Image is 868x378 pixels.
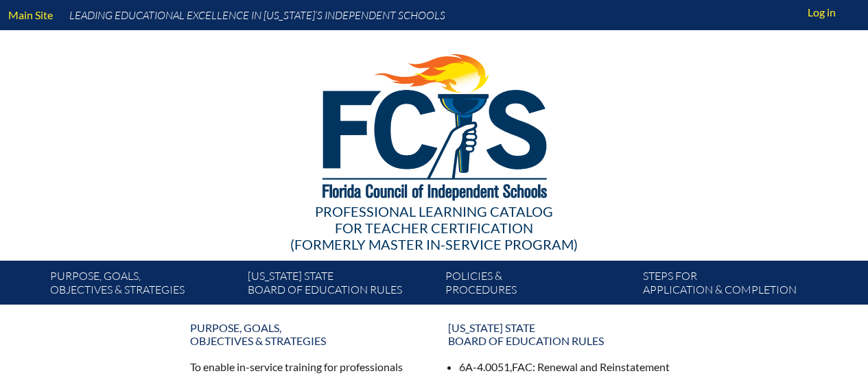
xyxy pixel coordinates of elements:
span: for Teacher Certification [335,220,533,236]
a: Purpose, goals,objectives & strategies [45,266,242,305]
img: FCISlogo221.eps [292,30,576,217]
a: Purpose, goals,objectives & strategies [182,316,429,353]
span: Log in [808,4,836,21]
a: [US_STATE] StateBoard of Education rules [242,266,440,305]
a: Steps forapplication & completion [637,266,835,305]
a: Policies &Procedures [440,266,637,305]
div: Professional Learning Catalog (formerly Master In-service Program) [39,203,830,252]
a: Main Site [3,5,58,24]
span: FAC [512,360,532,373]
a: [US_STATE] StateBoard of Education rules [440,316,687,353]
